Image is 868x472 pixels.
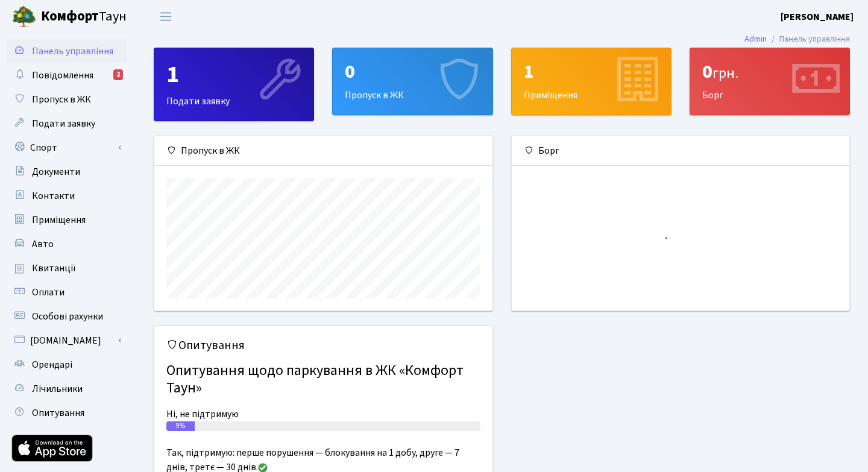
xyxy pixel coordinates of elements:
a: Пропуск в ЖК [6,87,127,112]
div: 1 [166,60,301,89]
span: Пропуск в ЖК [32,93,91,106]
span: грн. [712,63,738,84]
a: Лічильники [6,377,127,401]
b: Комфорт [41,7,99,26]
div: Пропуск в ЖК [154,136,492,166]
a: [PERSON_NAME] [781,10,854,24]
div: 2 [113,69,123,80]
span: Особові рахунки [32,310,103,323]
b: [PERSON_NAME] [781,10,854,24]
a: Авто [6,232,127,256]
span: Документи [32,165,80,178]
a: Спорт [6,136,127,160]
a: Контакти [6,184,127,208]
a: Admin [744,33,767,45]
div: Борг [690,48,849,115]
a: [DOMAIN_NAME] [6,329,127,353]
img: logo.png [12,5,36,29]
a: Документи [6,160,127,184]
span: Подати заявку [32,117,95,130]
a: Опитування [6,401,127,425]
a: 1Приміщення [511,48,671,115]
span: Панель управління [32,45,113,58]
div: 0 [345,60,480,83]
a: Квитанції [6,256,127,280]
a: Подати заявку [6,112,127,136]
a: 1Подати заявку [154,48,314,121]
span: Приміщення [32,213,86,227]
div: 0 [702,60,837,83]
a: Орендарі [6,353,127,377]
div: 9% [166,421,195,431]
a: Панель управління [6,39,127,63]
span: Контакти [32,189,75,203]
a: 0Пропуск в ЖК [332,48,492,115]
h5: Опитування [166,338,480,353]
span: Повідомлення [32,69,93,82]
span: Таун [41,7,127,27]
div: Приміщення [512,48,671,115]
button: Переключити навігацію [151,7,181,27]
a: Приміщення [6,208,127,232]
nav: breadcrumb [726,27,868,52]
div: Борг [512,136,850,166]
span: Оплати [32,286,64,299]
div: Подати заявку [154,48,313,121]
div: Пропуск в ЖК [333,48,492,115]
span: Авто [32,238,54,251]
h4: Опитування щодо паркування в ЖК «Комфорт Таун» [166,357,480,402]
li: Панель управління [767,33,850,46]
a: Оплати [6,280,127,304]
div: Ні, не підтримую [166,407,480,421]
span: Орендарі [32,358,72,371]
span: Опитування [32,406,84,420]
a: Повідомлення2 [6,63,127,87]
span: Лічильники [32,382,83,395]
span: Квитанції [32,262,76,275]
a: Особові рахунки [6,304,127,329]
div: 1 [524,60,659,83]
